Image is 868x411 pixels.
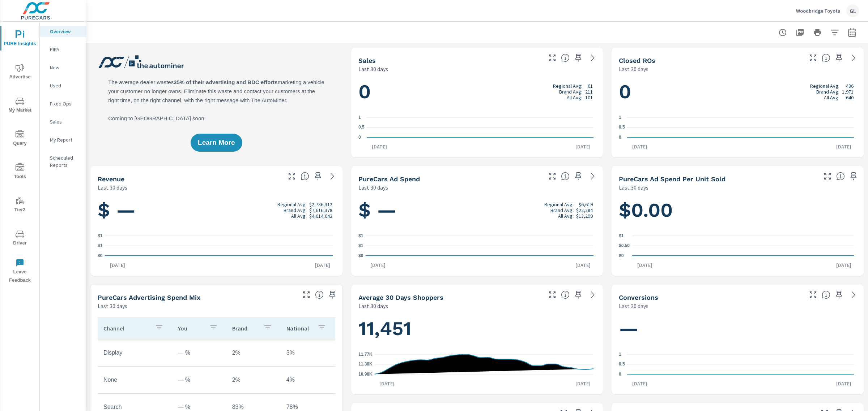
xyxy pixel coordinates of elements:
[374,380,400,387] p: [DATE]
[846,95,854,100] p: 640
[281,371,335,389] td: 4%
[286,325,312,332] p: National
[845,25,859,40] button: Select Date Range
[846,83,854,89] p: 436
[793,25,807,40] button: "Export Report to PDF"
[822,290,830,299] span: The number of dealer-specified goals completed by a visitor. [Source: This data is provided by th...
[550,207,574,213] p: Brand Avg:
[226,371,281,389] td: 2%
[842,89,854,95] p: 1,971
[358,253,363,258] text: $0
[567,95,582,100] p: All Avg:
[40,152,86,170] div: Scheduled Reports
[576,207,593,213] p: $22,284
[632,261,658,269] p: [DATE]
[619,253,624,258] text: $0
[585,95,593,100] p: 101
[619,243,630,248] text: $0.50
[619,115,621,120] text: 1
[98,183,127,192] p: Last 30 days
[358,135,361,140] text: 0
[553,83,582,89] p: Regional Avg:
[585,89,593,95] p: 211
[358,115,361,120] text: 1
[619,65,648,73] p: Last 30 days
[619,372,621,377] text: 0
[848,170,859,182] span: Save this to your personalized report
[619,57,655,64] h5: Closed ROs
[570,380,596,387] p: [DATE]
[358,79,596,104] h1: 0
[576,213,593,219] p: $13,299
[226,344,281,362] td: 2%
[0,22,39,287] div: nav menu
[358,233,363,238] text: $1
[3,163,37,181] span: Tools
[277,202,307,207] p: Regional Avg:
[358,65,388,73] p: Last 30 days
[358,125,365,130] text: 0.5
[561,290,570,299] span: A rolling 30 day total of daily Shoppers on the dealership website, averaged over the selected da...
[103,325,149,332] p: Channel
[281,344,335,362] td: 3%
[40,98,86,109] div: Fixed Ops
[50,82,80,89] p: Used
[587,52,599,64] a: See more details in report
[358,175,420,183] h5: PureCars Ad Spend
[3,64,37,81] span: Advertise
[358,362,373,367] text: 11.38K
[50,154,80,169] p: Scheduled Reports
[561,53,570,62] span: Number of vehicles sold by the dealership over the selected date range. [Source: This data is sou...
[561,172,570,181] span: Total cost of media for all PureCars channels for the selected dealership group over the selected...
[301,289,312,300] button: Make Fullscreen
[172,371,226,389] td: — %
[827,25,842,40] button: Apply Filters
[570,143,596,150] p: [DATE]
[546,52,558,64] button: Make Fullscreen
[198,139,235,146] span: Learn More
[358,294,443,301] h5: Average 30 Days Shoppers
[822,53,830,62] span: Number of Repair Orders Closed by the selected dealership group over the selected time range. [So...
[619,183,648,192] p: Last 30 days
[312,170,324,182] span: Save this to your personalized report
[558,213,574,219] p: All Avg:
[619,362,625,367] text: 0.5
[848,289,859,300] a: See more details in report
[178,325,203,332] p: You
[98,302,127,310] p: Last 30 days
[358,352,373,357] text: 11.77K
[559,89,582,95] p: Brand Avg:
[570,261,596,269] p: [DATE]
[309,213,332,219] p: $4,014,642
[98,371,172,389] td: None
[50,118,80,125] p: Sales
[546,170,558,182] button: Make Fullscreen
[807,289,819,300] button: Make Fullscreen
[619,233,624,238] text: $1
[810,83,839,89] p: Regional Avg:
[98,294,200,301] h5: PureCars Advertising Spend Mix
[301,172,309,181] span: Total sales revenue over the selected date range. [Source: This data is sourced from the dealer’s...
[796,8,841,14] p: Woodbridge Toyota
[816,89,839,95] p: Brand Avg:
[573,52,584,64] span: Save this to your personalized report
[831,380,856,387] p: [DATE]
[3,30,37,48] span: PURE Insights
[367,143,392,150] p: [DATE]
[3,230,37,247] span: Driver
[619,175,726,183] h5: PureCars Ad Spend Per Unit Sold
[619,198,856,222] h1: $0.00
[191,134,242,152] button: Learn More
[358,183,388,192] p: Last 30 days
[619,79,856,104] h1: 0
[286,170,298,182] button: Make Fullscreen
[98,243,103,248] text: $1
[587,289,599,300] a: See more details in report
[627,143,652,150] p: [DATE]
[587,170,599,182] a: See more details in report
[619,125,625,130] text: 0.5
[3,259,37,285] span: Leave Feedback
[546,289,558,300] button: Make Fullscreen
[836,172,845,181] span: Average cost of advertising per each vehicle sold at the dealer over the selected date range. The...
[327,170,338,182] a: See more details in report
